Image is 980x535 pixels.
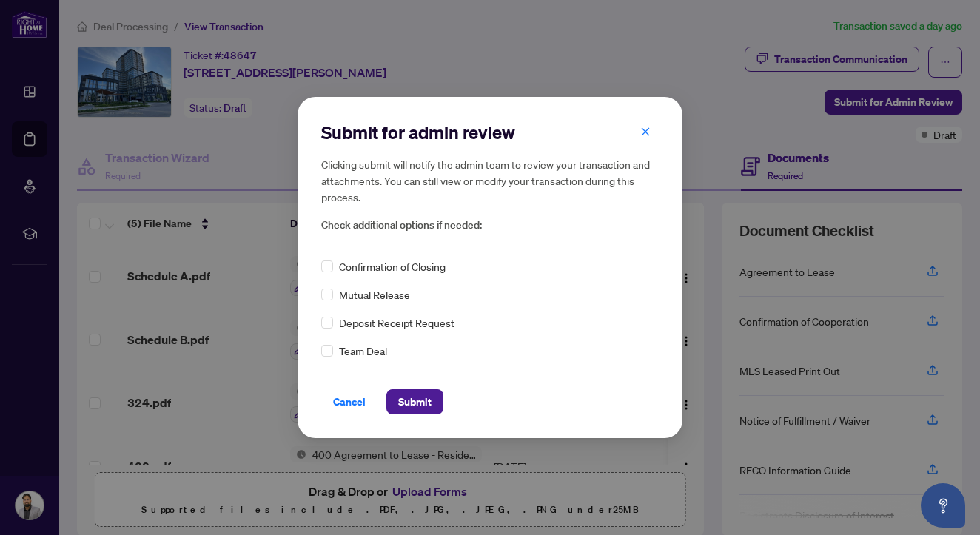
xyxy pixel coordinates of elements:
[321,217,659,234] span: Check additional options if needed:
[333,390,366,414] span: Cancel
[386,389,443,414] button: Submit
[398,390,432,414] span: Submit
[640,127,651,137] span: close
[321,156,659,205] h5: Clicking submit will notify the admin team to review your transaction and attachments. You can st...
[339,286,410,303] span: Mutual Release
[321,121,659,144] h2: Submit for admin review
[339,343,387,359] span: Team Deal
[921,483,965,528] button: Open asap
[339,314,454,331] span: Deposit Receipt Request
[339,258,446,275] span: Confirmation of Closing
[321,389,377,414] button: Cancel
